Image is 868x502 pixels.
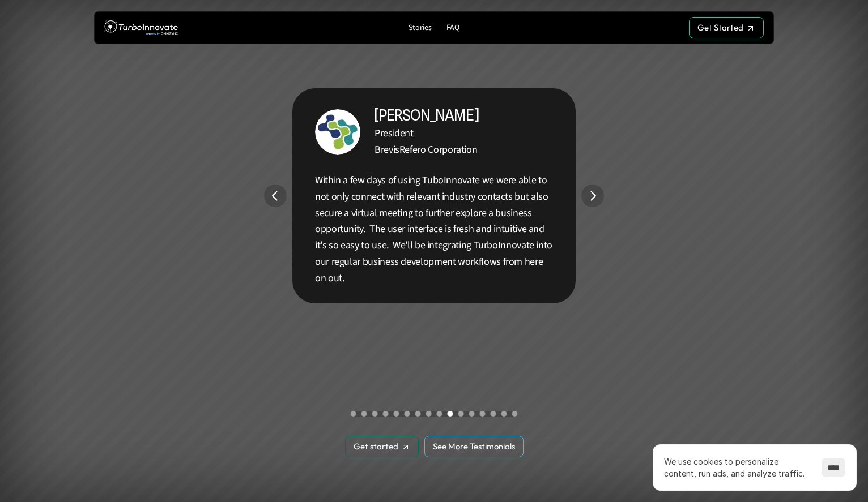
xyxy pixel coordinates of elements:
p: FAQ [446,23,459,33]
a: Stories [404,20,436,36]
a: Get Started [689,17,764,38]
img: TurboInnovate Logo [104,18,178,38]
a: FAQ [442,20,464,36]
p: Stories [409,23,432,33]
p: Get Started [697,23,743,33]
p: We use cookies to personalize content, run ads, and analyze traffic. [664,456,810,479]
